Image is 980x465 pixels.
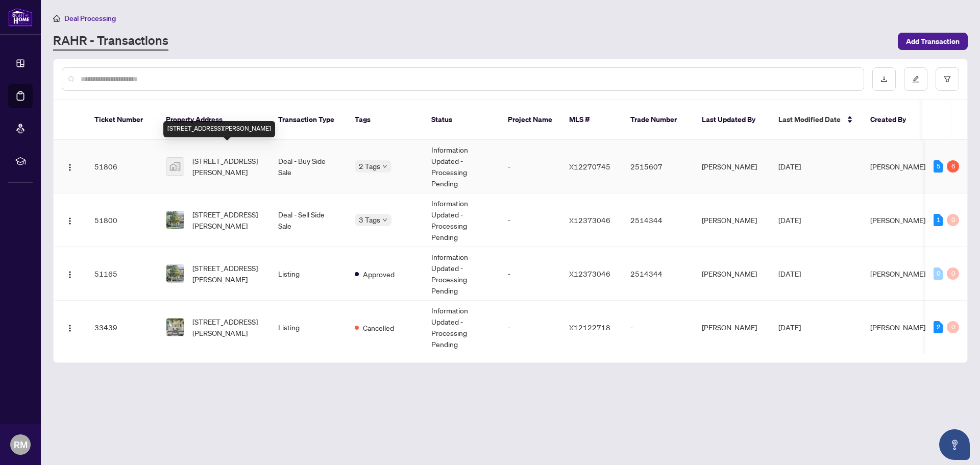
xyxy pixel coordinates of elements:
button: Logo [62,319,78,335]
span: [STREET_ADDRESS][PERSON_NAME] [192,316,262,338]
td: - [622,301,694,354]
span: Last Modified Date [778,114,841,125]
td: 2514344 [622,247,694,301]
td: - [500,193,561,247]
span: [DATE] [778,323,801,332]
td: Information Updated - Processing Pending [423,301,500,354]
span: [DATE] [778,215,801,225]
div: 0 [947,321,959,333]
th: Tags [347,100,423,140]
td: 51165 [86,247,158,301]
span: Add Transaction [906,33,960,50]
span: [DATE] [778,269,801,278]
div: 1 [934,214,943,226]
td: Listing [270,301,347,354]
th: MLS # [561,100,622,140]
td: 51800 [86,193,158,247]
div: [STREET_ADDRESS][PERSON_NAME] [163,121,275,137]
span: X12270745 [569,162,610,171]
td: - [500,301,561,354]
td: Deal - Buy Side Sale [270,140,347,193]
th: Project Name [500,100,561,140]
span: [PERSON_NAME] [870,215,925,225]
td: 51806 [86,140,158,193]
span: [PERSON_NAME] [870,269,925,278]
img: thumbnail-img [166,319,184,336]
td: 2514344 [622,193,694,247]
span: X12373046 [569,269,610,278]
span: [STREET_ADDRESS][PERSON_NAME] [192,209,262,231]
img: Logo [66,324,74,332]
span: home [53,15,60,22]
span: [PERSON_NAME] [870,162,925,171]
span: X12122718 [569,323,610,332]
td: [PERSON_NAME] [694,140,770,193]
button: Logo [62,158,78,175]
th: Created By [862,100,923,140]
span: [STREET_ADDRESS][PERSON_NAME] [192,262,262,285]
td: Information Updated - Processing Pending [423,140,500,193]
img: thumbnail-img [166,265,184,282]
span: 2 Tags [359,160,380,172]
th: Transaction Type [270,100,347,140]
td: - [500,247,561,301]
th: Last Modified Date [770,100,862,140]
span: Cancelled [363,322,394,333]
div: 2 [934,321,943,333]
span: [STREET_ADDRESS][PERSON_NAME] [192,155,262,178]
div: 0 [947,267,959,280]
span: RM [14,437,28,452]
td: Information Updated - Processing Pending [423,193,500,247]
td: [PERSON_NAME] [694,247,770,301]
span: download [880,76,888,83]
button: download [872,67,896,91]
img: thumbnail-img [166,211,184,229]
span: 3 Tags [359,214,380,226]
span: [PERSON_NAME] [870,323,925,332]
button: Open asap [939,429,970,460]
button: filter [936,67,959,91]
img: Logo [66,271,74,279]
td: Information Updated - Processing Pending [423,247,500,301]
button: Logo [62,265,78,282]
td: Listing [270,247,347,301]
td: [PERSON_NAME] [694,301,770,354]
img: Logo [66,217,74,225]
div: 0 [947,214,959,226]
td: - [500,140,561,193]
span: edit [912,76,919,83]
a: RAHR - Transactions [53,32,168,51]
img: thumbnail-img [166,158,184,175]
td: [PERSON_NAME] [694,193,770,247]
span: down [382,164,387,169]
th: Trade Number [622,100,694,140]
img: logo [8,8,33,27]
span: down [382,217,387,223]
div: 6 [947,160,959,173]
span: Approved [363,268,395,280]
span: filter [944,76,951,83]
th: Ticket Number [86,100,158,140]
div: 5 [934,160,943,173]
span: Deal Processing [64,14,116,23]
button: Add Transaction [898,33,968,50]
th: Last Updated By [694,100,770,140]
span: [DATE] [778,162,801,171]
div: 0 [934,267,943,280]
th: Property Address [158,100,270,140]
button: edit [904,67,927,91]
button: Logo [62,212,78,228]
th: Status [423,100,500,140]
td: 33439 [86,301,158,354]
td: Deal - Sell Side Sale [270,193,347,247]
span: X12373046 [569,215,610,225]
img: Logo [66,163,74,172]
td: 2515607 [622,140,694,193]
